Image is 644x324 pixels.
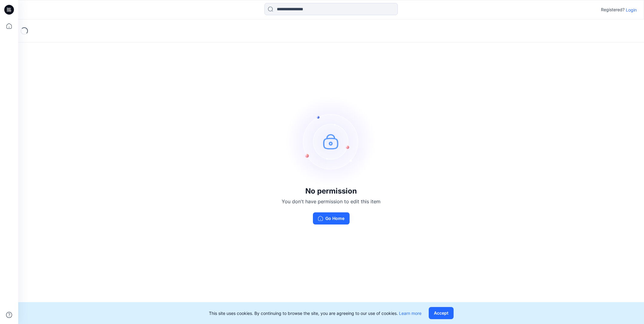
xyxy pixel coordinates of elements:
button: Go Home [313,212,350,224]
h3: No permission [282,187,381,195]
p: This site uses cookies. By continuing to browse the site, you are agreeing to our use of cookies. [209,310,421,316]
p: Registered? [601,6,625,13]
img: no-perm.svg [286,96,377,187]
p: Login [626,7,637,13]
a: Learn more [399,311,421,316]
button: Accept [429,307,454,319]
p: You don't have permission to edit this item [282,198,381,205]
